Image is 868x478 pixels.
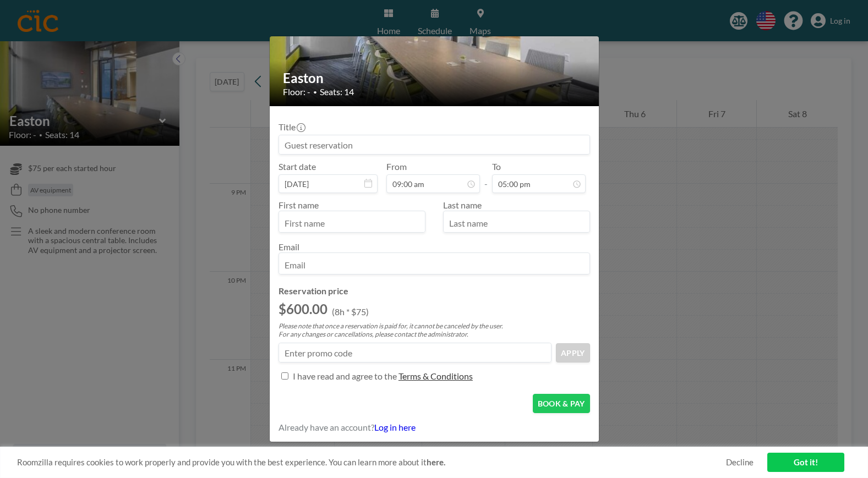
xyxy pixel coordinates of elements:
[279,255,589,274] input: Email
[427,457,445,467] a: here.
[443,200,482,210] label: Last name
[320,86,354,97] span: Seats: 14
[492,161,501,172] label: To
[726,457,754,468] a: Decline
[386,161,407,172] label: From
[279,322,590,338] p: Please note that once a reservation is paid for, it cannot be canceled by the user. For any chang...
[533,394,590,413] button: BOOK & PAY
[279,200,319,210] label: First name
[374,422,416,432] a: Log in here
[279,422,374,433] span: Already have an account?
[17,457,726,468] span: Roomzilla requires cookies to work properly and provide you with the best experience. You can lea...
[279,135,589,154] input: Guest reservation
[293,371,397,382] p: I have read and agree to the
[313,88,317,96] span: •
[283,86,310,97] span: Floor: -
[279,285,590,296] h4: Reservation price
[484,165,488,189] span: -
[398,371,473,382] p: Terms & Conditions
[283,70,587,86] h2: Easton
[556,343,589,362] button: APPLY
[279,161,316,172] label: Start date
[444,213,589,232] input: Last name
[279,122,304,133] label: Title
[767,453,844,472] a: Got it!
